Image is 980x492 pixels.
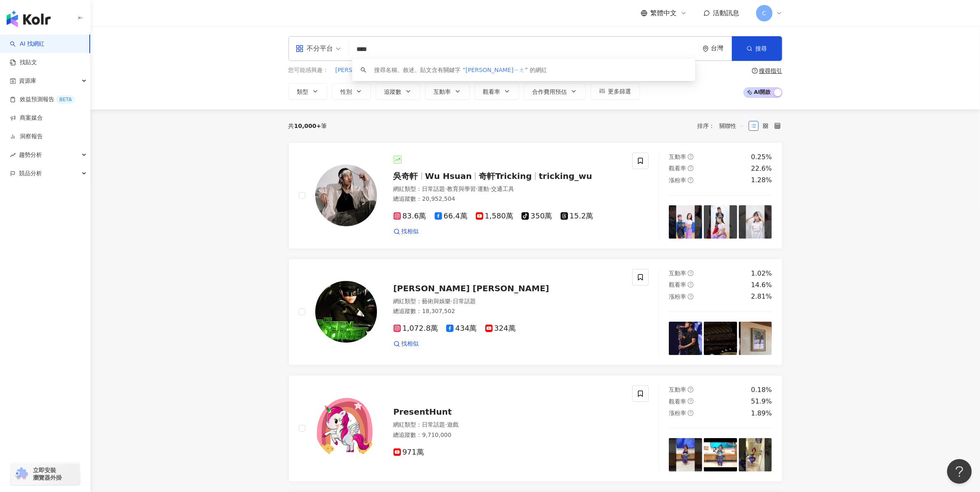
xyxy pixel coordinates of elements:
[704,205,737,239] img: post-image
[751,397,772,406] div: 51.9%
[732,36,782,61] button: 搜尋
[447,186,476,192] span: 教育與學習
[688,282,694,288] span: question-circle
[713,9,740,17] span: 活動訊息
[13,467,29,480] img: chrome extension
[688,270,694,276] span: question-circle
[315,397,377,459] img: KOL Avatar
[19,146,42,164] span: 趨勢分析
[688,154,694,160] span: question-circle
[477,186,489,192] span: 運動
[483,88,500,95] span: 觀看率
[669,281,686,288] span: 觀看率
[751,269,772,278] div: 1.02%
[475,83,519,100] button: 觀看率
[489,186,491,192] span: ·
[688,398,694,404] span: question-circle
[393,297,623,306] div: 網紅類型 ：
[19,72,36,90] span: 資源庫
[751,292,772,301] div: 2.81%
[739,205,772,239] img: post-image
[451,298,453,304] span: ·
[335,66,384,75] button: [PERSON_NAME]
[751,176,772,185] div: 1.28%
[425,83,470,100] button: 互動率
[341,88,352,95] span: 性別
[651,9,677,18] span: 繁體中文
[402,340,419,348] span: 找相似
[688,387,694,392] span: question-circle
[10,114,43,122] a: 商案媒合
[435,212,468,220] span: 66.4萬
[669,386,686,393] span: 互動率
[476,186,477,192] span: ·
[10,152,16,158] span: rise
[332,83,371,100] button: 性別
[7,11,51,27] img: logo
[393,448,424,457] span: 971萬
[688,410,694,416] span: question-circle
[561,212,594,220] span: 15.2萬
[669,270,686,276] span: 互動率
[703,46,709,52] span: environment
[393,195,623,203] div: 總追蹤數 ： 20,952,504
[294,123,321,129] span: 10,000+
[521,212,552,220] span: 350萬
[688,294,694,299] span: question-circle
[751,164,772,173] div: 22.6%
[533,88,567,95] span: 合作費用預估
[688,177,694,183] span: question-circle
[751,281,772,290] div: 14.6%
[315,165,377,226] img: KOL Avatar
[719,119,744,132] span: 關聯性
[393,171,418,181] span: 吳奇軒
[289,142,782,249] a: KOL Avatar吳奇軒Wu Hsuan奇軒Trickingtricking_wu網紅類型：日常話題·教育與學習·運動·交通工具總追蹤數：20,952,50483.6萬66.4萬1,580萬3...
[289,66,329,74] span: 您可能感興趣：
[669,398,686,405] span: 觀看率
[289,123,327,129] div: 共 筆
[393,421,623,429] div: 網紅類型 ：
[393,307,623,316] div: 總追蹤數 ： 18,307,502
[591,83,640,100] button: 更多篩選
[704,322,737,355] img: post-image
[762,9,766,18] span: C
[608,88,631,95] span: 更多篩選
[376,83,420,100] button: 追蹤數
[669,438,702,471] img: post-image
[751,385,772,395] div: 0.18%
[296,44,304,53] span: appstore
[759,67,782,74] div: 搜尋指引
[446,324,477,333] span: 434萬
[524,83,586,100] button: 合作費用預估
[947,459,972,484] iframe: Help Scout Beacon - Open
[491,186,514,192] span: 交通工具
[698,119,749,132] div: 排序：
[315,281,377,343] img: KOL Avatar
[739,438,772,471] img: post-image
[669,165,686,172] span: 觀看率
[422,298,451,304] span: 藝術與娛樂
[10,40,44,48] a: searchAI 找網紅
[751,409,772,418] div: 1.89%
[393,340,419,348] a: 找相似
[453,298,476,304] span: 日常話題
[297,88,309,95] span: 類型
[751,153,772,162] div: 0.25%
[33,466,62,481] span: 立即安裝 瀏覽器外掛
[10,132,43,141] a: 洞察報告
[393,407,452,417] span: PresentHunt
[296,42,333,55] div: 不分平台
[485,324,516,333] span: 324萬
[669,322,702,355] img: post-image
[688,165,694,171] span: question-circle
[361,67,366,73] span: search
[669,177,686,183] span: 漲粉率
[393,283,549,293] span: [PERSON_NAME] [PERSON_NAME]
[445,186,447,192] span: ·
[393,185,623,193] div: 網紅類型 ：
[289,259,782,365] a: KOL Avatar[PERSON_NAME] [PERSON_NAME]網紅類型：藝術與娛樂·日常話題總追蹤數：18,307,5021,072.8萬434萬324萬找相似互動率question...
[422,186,445,192] span: 日常話題
[425,171,472,181] span: Wu Hsuan
[445,421,447,428] span: ·
[393,324,438,333] span: 1,072.8萬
